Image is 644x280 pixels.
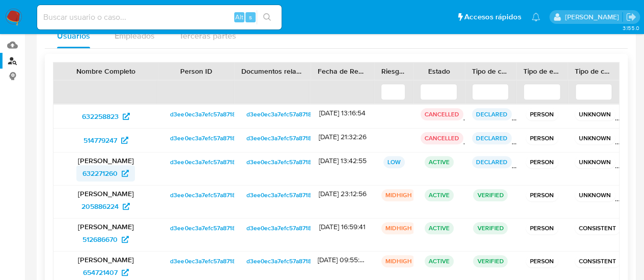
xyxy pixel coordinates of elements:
[622,24,639,32] span: 3.155.0
[626,12,636,22] a: Salir
[235,12,243,22] span: Alt
[464,12,521,22] span: Accesos rápidos
[257,10,277,24] button: search-icon
[531,13,540,21] a: Notificaciones
[37,11,282,24] input: Buscar usuario o caso...
[249,12,252,22] span: s
[565,12,622,22] p: gabriela.sanchez@mercadolibre.com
